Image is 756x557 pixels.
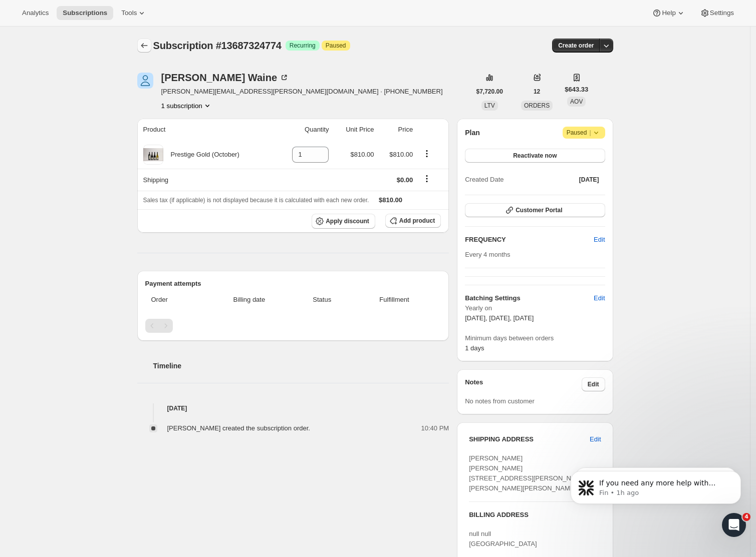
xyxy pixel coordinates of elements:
span: No notes from customer [465,397,535,405]
span: 10:40 PM [421,423,449,433]
span: Status [297,295,348,305]
span: Apply discount [326,217,369,225]
iframe: Intercom live chat [722,513,746,537]
span: Created Date [465,175,503,185]
span: $810.00 [389,151,413,158]
span: Analytics [22,9,49,17]
span: Recurring [290,42,316,50]
span: Reactivate now [513,152,557,160]
span: Subscriptions [63,9,107,17]
span: Billing date [208,295,291,305]
span: Help [662,9,675,17]
h3: Notes [465,377,582,391]
h2: Payment attempts [145,279,441,289]
button: Edit [588,232,611,248]
div: Prestige Gold (October) [163,150,239,160]
button: Reactivate now [465,149,605,163]
button: [DATE] [573,173,605,187]
h2: Timeline [153,361,449,371]
th: Order [145,289,205,311]
span: 1 days [465,344,484,352]
button: Edit [582,377,605,391]
button: Customer Portal [465,203,605,217]
span: Minimum days between orders [465,333,605,343]
button: Apply discount [312,214,375,229]
th: Quantity [276,119,332,141]
span: | [589,129,591,137]
span: Tools [121,9,137,17]
div: [PERSON_NAME] Waine [161,73,290,83]
span: Paused [567,128,601,138]
span: Create order [558,42,594,50]
button: Edit [584,431,607,447]
span: Edit [594,235,605,245]
span: Subscription #13687324774 [153,40,282,51]
button: Help [646,6,691,20]
span: Edit [590,434,601,444]
button: Create order [552,39,600,53]
span: [DATE], [DATE], [DATE] [465,314,534,322]
button: Product actions [419,148,435,159]
th: Price [377,119,416,141]
span: $0.00 [397,176,413,184]
span: Yearly on [465,303,605,313]
button: Subscriptions [57,6,113,20]
button: Settings [694,6,740,20]
button: Tools [115,6,153,20]
th: Unit Price [332,119,377,141]
span: Customer Portal [516,206,562,214]
span: 12 [534,88,540,96]
span: $810.00 [351,151,374,158]
button: Product actions [161,101,212,111]
span: Fulfillment [354,295,435,305]
span: AOV [570,98,583,105]
span: $643.33 [565,85,588,95]
span: Sales tax (if applicable) is not displayed because it is calculated with each new order. [143,197,369,204]
span: [PERSON_NAME] created the subscription order. [167,424,310,432]
nav: Pagination [145,319,441,333]
span: null null [GEOGRAPHIC_DATA] [469,530,537,547]
span: Every 4 months [465,251,510,258]
span: [PERSON_NAME] [PERSON_NAME] [STREET_ADDRESS][PERSON_NAME][PERSON_NAME][PERSON_NAME] [469,454,587,492]
span: 4 [742,513,750,521]
span: Add product [399,217,435,225]
span: Edit [594,293,605,303]
span: [PERSON_NAME][EMAIL_ADDRESS][PERSON_NAME][DOMAIN_NAME] · [PHONE_NUMBER] [161,87,443,97]
span: ORDERS [524,102,550,109]
span: David Waine [137,73,153,89]
h6: Batching Settings [465,293,594,303]
span: Settings [710,9,734,17]
iframe: Intercom notifications message [556,450,756,530]
span: $7,720.00 [476,88,503,96]
th: Shipping [137,169,276,191]
button: $7,720.00 [470,85,509,99]
span: LTV [484,102,495,109]
span: $810.00 [379,196,402,204]
h4: [DATE] [137,403,449,413]
button: Add product [385,214,441,228]
span: [DATE] [579,176,599,184]
h3: SHIPPING ADDRESS [469,434,590,444]
button: Analytics [16,6,55,20]
h2: FREQUENCY [465,235,594,245]
span: Paused [326,42,346,50]
span: Edit [588,380,599,388]
button: 12 [528,85,546,99]
button: Shipping actions [419,173,435,184]
button: Edit [588,290,611,306]
button: Subscriptions [137,39,151,53]
h3: BILLING ADDRESS [469,510,601,520]
th: Product [137,119,276,141]
h2: Plan [465,128,480,138]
